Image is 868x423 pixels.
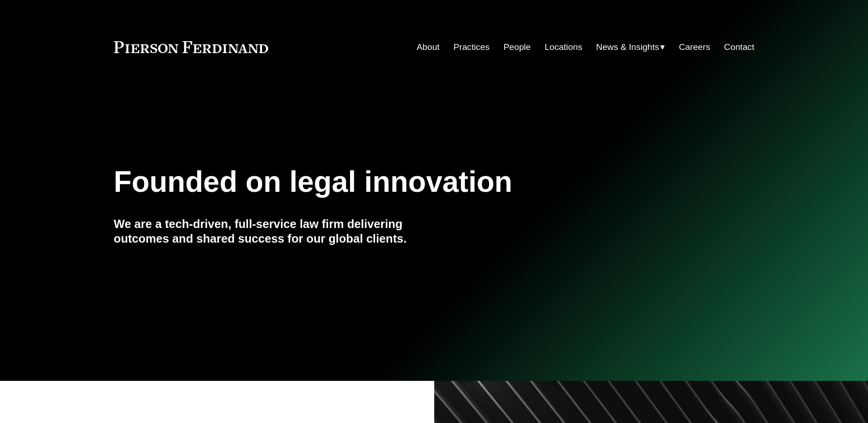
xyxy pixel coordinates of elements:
h4: We are a tech-driven, full-service law firm delivering outcomes and shared success for our global... [114,217,434,246]
a: Practices [453,38,490,56]
h1: Founded on legal innovation [114,165,648,199]
a: Locations [545,38,582,56]
a: Careers [679,38,710,56]
a: About [417,38,440,56]
a: folder dropdown [596,38,665,56]
a: People [503,38,531,56]
span: News & Insights [596,39,659,55]
a: Contact [724,38,754,56]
